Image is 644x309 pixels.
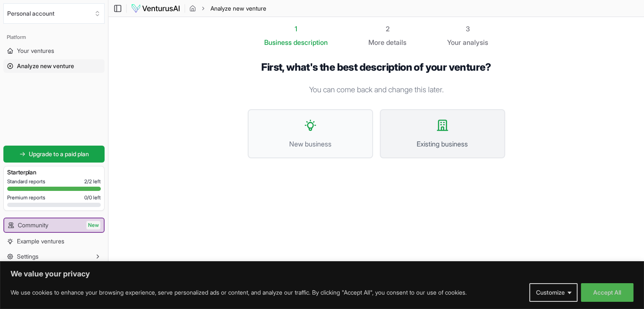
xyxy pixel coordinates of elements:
[264,24,328,34] div: 1
[131,3,180,14] img: logo
[463,38,488,47] span: analysis
[257,139,364,149] span: New business
[84,194,101,201] span: 0 / 0 left
[4,218,104,232] a: CommunityNew
[17,252,39,261] span: Settings
[17,62,74,70] span: Analyze new venture
[3,250,105,263] button: Settings
[84,178,101,185] span: 2 / 2 left
[529,283,578,302] button: Customize
[17,47,54,55] span: Your ventures
[7,178,45,185] span: Standard reports
[17,237,64,246] span: Example ventures
[29,150,89,158] span: Upgrade to a paid plan
[264,37,292,47] span: Business
[447,37,461,47] span: Your
[248,84,505,96] p: You can come back and change this later.
[581,283,633,302] button: Accept All
[3,3,105,24] button: Select an organization
[11,287,467,298] p: We use cookies to enhance your browsing experience, serve personalized ads or content, and analyz...
[389,139,496,149] span: Existing business
[3,44,105,58] a: Your ventures
[3,146,105,163] a: Upgrade to a paid plan
[7,194,45,201] span: Premium reports
[368,37,384,47] span: More
[18,221,48,229] span: Community
[189,4,266,13] nav: breadcrumb
[86,221,100,229] span: New
[248,61,505,74] h1: First, what's the best description of your venture?
[11,269,633,279] p: We value your privacy
[386,38,406,47] span: details
[248,109,373,158] button: New business
[7,168,101,177] h3: Starter plan
[3,235,105,248] a: Example ventures
[447,24,488,34] div: 3
[3,59,105,73] a: Analyze new venture
[210,4,266,13] span: Analyze new venture
[293,38,328,47] span: description
[3,30,105,44] div: Platform
[368,24,406,34] div: 2
[380,109,505,158] button: Existing business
